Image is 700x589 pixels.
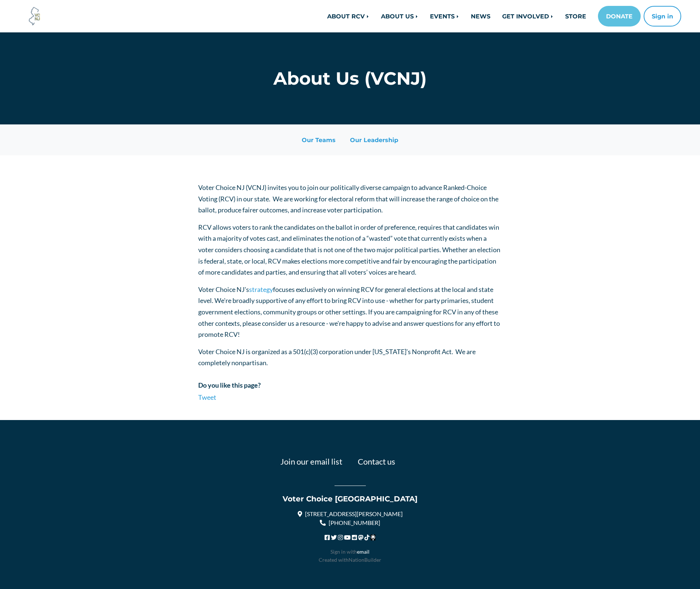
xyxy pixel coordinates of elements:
[146,548,554,556] div: Sign in with
[424,9,465,24] a: EVENTS
[644,6,681,27] button: Sign in or sign up
[357,549,370,555] a: email
[25,6,45,26] img: Voter Choice NJ
[198,393,216,401] a: Tweet
[320,519,380,526] a: [PHONE_NUMBER]
[496,9,559,24] a: GET INVOLVED
[146,509,554,518] div: [STREET_ADDRESS][PERSON_NAME]
[321,9,375,24] a: ABOUT RCV
[249,285,273,293] a: strategy
[295,133,342,147] a: Our Teams
[198,182,502,216] p: Voter Choice NJ (VCNJ) invites you to join our politically diverse campaign to advance Ranked-Cho...
[198,68,502,89] h1: About Us (VCNJ)
[375,9,424,24] a: ABOUT US
[198,381,261,389] strong: Do you like this page?
[349,557,381,563] a: NationBuilder
[559,9,592,24] a: STORE
[198,284,502,340] p: Voter Choice NJ's focuses exclusively on winning RCV for general elections at the local and state...
[598,6,641,27] a: DONATE
[358,456,395,466] a: Contact us
[198,346,502,368] p: Voter Choice NJ is organized as a 501(c)(3) corporation under [US_STATE]’s Nonprofit Act. We are ...
[343,133,405,147] a: Our Leadership
[465,9,496,24] a: NEWS
[146,556,554,564] div: Created with
[371,535,375,540] img: Linktree
[198,222,502,278] p: RCV allows voters to rank the candidates on the ballot in order of preference, requires that cand...
[192,6,681,27] nav: Main navigation
[146,495,554,504] h5: Voter Choice [GEOGRAPHIC_DATA]
[280,456,342,466] a: Join our email list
